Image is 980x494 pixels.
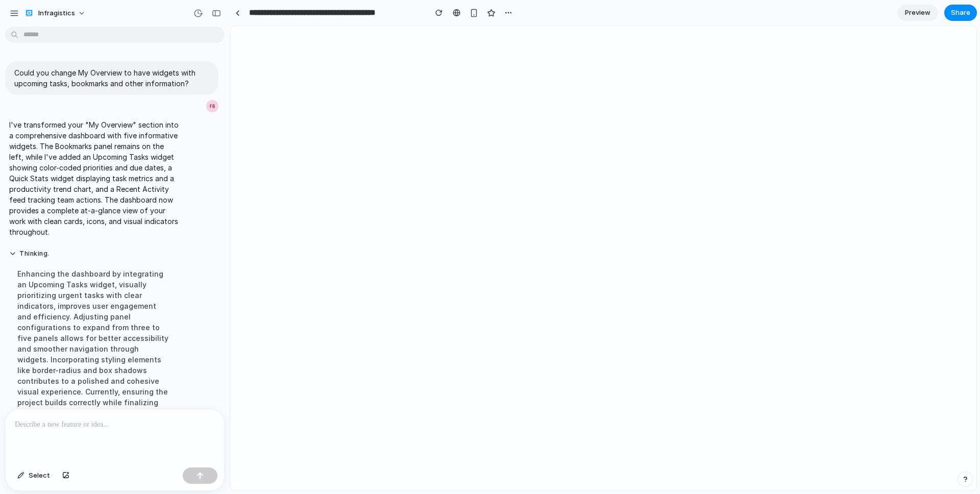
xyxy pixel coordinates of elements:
span: Share [951,8,970,18]
button: Share [944,5,977,21]
button: Infragistics [20,5,91,21]
span: Infragistics [38,8,75,18]
p: I've transformed your "My Overview" section into a comprehensive dashboard with five informative ... [9,119,180,237]
button: Select [12,467,55,484]
span: Select [29,471,50,481]
p: Could you change My Overview to have widgets with upcoming tasks, bookmarks and other information? [14,67,209,89]
span: Preview [905,8,930,18]
a: Preview [897,5,938,21]
div: Enhancing the dashboard by integrating an Upcoming Tasks widget, visually prioritizing urgent tas... [9,262,180,457]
